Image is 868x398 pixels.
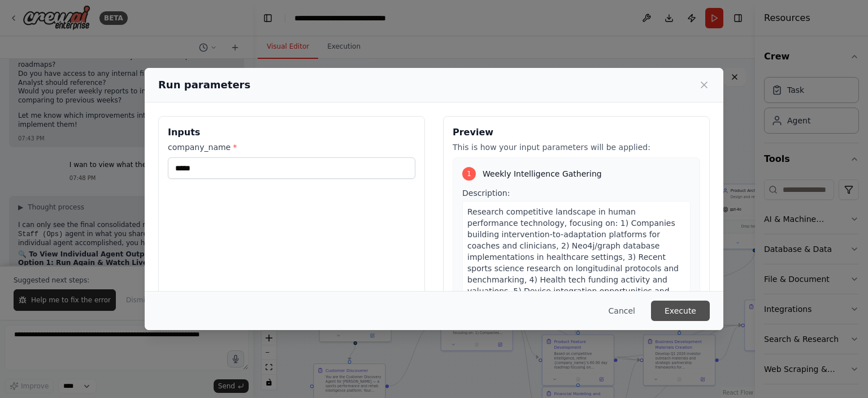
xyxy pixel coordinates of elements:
span: Weekly Intelligence Gathering [483,168,602,179]
p: This is how your input parameters will be applied: [453,142,700,153]
div: 1 [462,167,476,181]
span: Description: [462,189,510,198]
button: Cancel [600,301,644,321]
h3: Preview [453,126,700,139]
button: Execute [651,301,710,321]
span: Research competitive landscape in human performance technology, focusing on: 1) Companies buildin... [467,207,679,341]
h3: Inputs [168,126,415,139]
label: company_name [168,142,415,153]
h2: Run parameters [158,77,250,93]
